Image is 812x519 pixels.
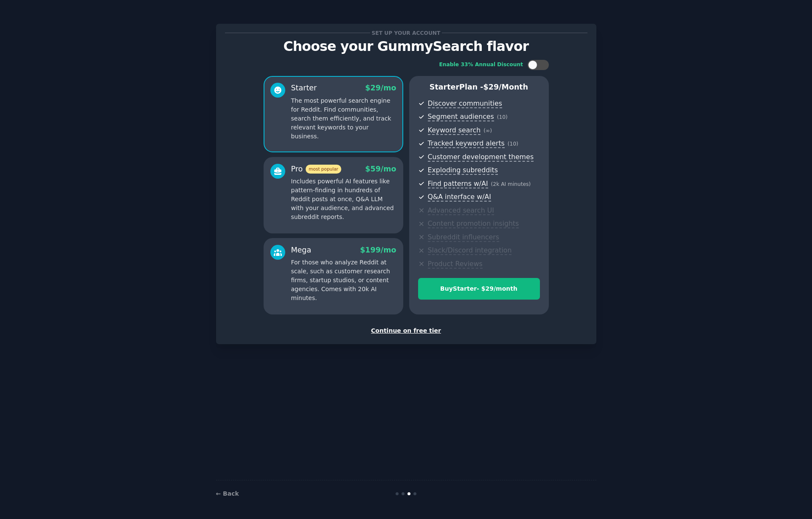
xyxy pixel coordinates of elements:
p: For those who analyze Reddit at scale, such as customer research firms, startup studios, or conte... [291,258,396,303]
p: Choose your GummySearch flavor [225,39,587,54]
span: ( 10 ) [497,114,508,120]
div: Enable 33% Annual Discount [439,61,523,69]
div: Continue on free tier [225,326,587,335]
div: Pro [291,164,341,174]
span: ( 2k AI minutes ) [491,181,531,187]
span: $ 59 /mo [365,165,396,173]
span: Product Reviews [428,260,483,269]
span: Find patterns w/AI [428,180,488,188]
span: $ 29 /month [483,83,528,91]
span: Advanced search UI [428,206,494,215]
span: $ 199 /mo [360,246,396,254]
span: $ 29 /mo [365,84,396,92]
span: Slack/Discord integration [428,246,512,255]
span: Keyword search [428,126,481,135]
span: Set up your account [370,28,442,37]
span: Tracked keyword alerts [428,139,505,148]
span: Exploding subreddits [428,166,498,175]
span: Discover communities [428,99,502,108]
button: BuyStarter- $29/month [418,278,540,300]
span: ( 10 ) [508,141,518,147]
p: Includes powerful AI features like pattern-finding in hundreds of Reddit posts at once, Q&A LLM w... [291,177,396,222]
span: Customer development themes [428,153,534,162]
p: The most powerful search engine for Reddit. Find communities, search them efficiently, and track ... [291,96,396,141]
span: Q&A interface w/AI [428,193,491,202]
div: Mega [291,245,312,255]
span: Segment audiences [428,112,494,121]
div: Buy Starter - $ 29 /month [419,284,539,293]
p: Starter Plan - [418,82,540,93]
span: most popular [306,165,341,174]
a: ← Back [216,490,239,497]
span: Subreddit influencers [428,233,499,242]
div: Starter [291,83,317,93]
span: ( ∞ ) [483,128,492,134]
span: Content promotion insights [428,219,519,228]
